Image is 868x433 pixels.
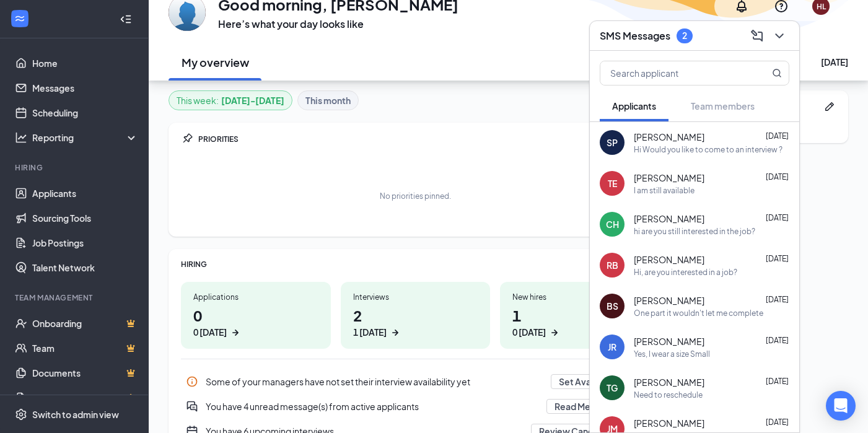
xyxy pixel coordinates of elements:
div: Interviews [353,292,478,302]
div: Hiring [15,162,136,173]
div: Open Intercom Messenger [826,391,856,421]
a: Messages [32,76,138,100]
b: This month [305,94,351,107]
span: [DATE] [766,213,789,222]
span: [PERSON_NAME] [634,335,704,348]
button: Read Messages [546,399,628,414]
h1: 2 [353,305,478,339]
div: Switch to admin view [32,408,119,421]
span: [DATE] [766,172,789,182]
div: Hi Would you like to come to an interview ? [634,144,783,155]
a: DocumentsCrown [32,361,138,385]
div: TE [608,177,617,190]
span: [PERSON_NAME] [634,253,704,266]
div: 0 [DATE] [512,326,546,339]
div: You have 4 unread message(s) from active applicants [181,394,650,419]
a: Home [32,51,138,76]
a: Applicants [32,181,138,206]
span: [PERSON_NAME] [634,294,704,307]
span: Applicants [612,100,656,112]
a: InfoSome of your managers have not set their interview availability yetSet AvailabilityPin [181,369,650,394]
div: JR [608,341,616,353]
div: BS [607,300,618,312]
button: Set Availability [551,374,628,389]
a: Applications00 [DATE]ArrowRight [181,282,331,349]
svg: Settings [15,408,27,421]
svg: Pen [823,100,836,113]
svg: DoubleChatActive [186,400,198,413]
div: I am still available [634,185,695,196]
span: [PERSON_NAME] [634,212,704,225]
button: ChevronDown [769,26,789,46]
svg: ArrowRight [548,326,561,339]
span: [PERSON_NAME] [634,376,704,388]
span: [DATE] [766,131,789,141]
a: OnboardingCrown [32,311,138,336]
div: CH [606,218,619,230]
span: Team members [691,100,755,112]
span: [DATE] [766,377,789,386]
h2: My overview [182,55,249,70]
svg: Collapse [120,13,132,25]
div: This week : [177,94,284,107]
a: SurveysCrown [32,385,138,410]
svg: ArrowRight [389,326,401,339]
button: ComposeMessage [747,26,767,46]
div: Hi, are you interested in a job? [634,267,737,278]
div: HL [817,1,826,12]
div: SP [607,136,618,149]
div: Need to reschedule [634,390,703,400]
div: Reporting [32,131,139,144]
div: 0 [DATE] [193,326,227,339]
a: New hires10 [DATE]ArrowRight [500,282,650,349]
a: TeamCrown [32,336,138,361]
h1: 0 [193,305,318,339]
svg: ComposeMessage [750,28,765,43]
svg: MagnifyingGlass [772,68,782,78]
h3: Here’s what your day looks like [218,17,458,31]
div: HIRING [181,259,650,269]
svg: ArrowRight [229,326,242,339]
span: [PERSON_NAME] [634,131,704,143]
span: [PERSON_NAME] [634,417,704,429]
a: Job Postings [32,230,138,255]
h1: 1 [512,305,638,339]
a: Scheduling [32,100,138,125]
svg: WorkstreamLogo [14,12,26,25]
span: [DATE] [766,254,789,263]
div: Some of your managers have not set their interview availability yet [206,375,543,388]
div: Yes, I wear a size Small [634,349,710,359]
div: Team Management [15,292,136,303]
input: Search applicant [600,61,747,85]
div: Some of your managers have not set their interview availability yet [181,369,650,394]
span: [DATE] [766,418,789,427]
div: [DATE] [821,56,848,68]
a: DoubleChatActiveYou have 4 unread message(s) from active applicantsRead MessagesPin [181,394,650,419]
a: Interviews21 [DATE]ArrowRight [341,282,491,349]
div: RB [607,259,618,271]
a: Sourcing Tools [32,206,138,230]
div: Applications [193,292,318,302]
a: Talent Network [32,255,138,280]
svg: Pin [181,133,193,145]
svg: Info [186,375,198,388]
div: 2 [682,30,687,41]
span: [DATE] [766,336,789,345]
div: No priorities pinned. [380,191,451,201]
span: [PERSON_NAME] [634,172,704,184]
svg: ChevronDown [772,28,787,43]
span: [DATE] [766,295,789,304]
div: TG [607,382,618,394]
svg: Analysis [15,131,27,144]
div: hi are you still interested in the job? [634,226,755,237]
h3: SMS Messages [600,29,670,43]
div: New hires [512,292,638,302]
div: PRIORITIES [198,134,650,144]
div: You have 4 unread message(s) from active applicants [206,400,539,413]
b: [DATE] - [DATE] [221,94,284,107]
div: One part it wouldn't let me complete [634,308,763,318]
div: 1 [DATE] [353,326,387,339]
